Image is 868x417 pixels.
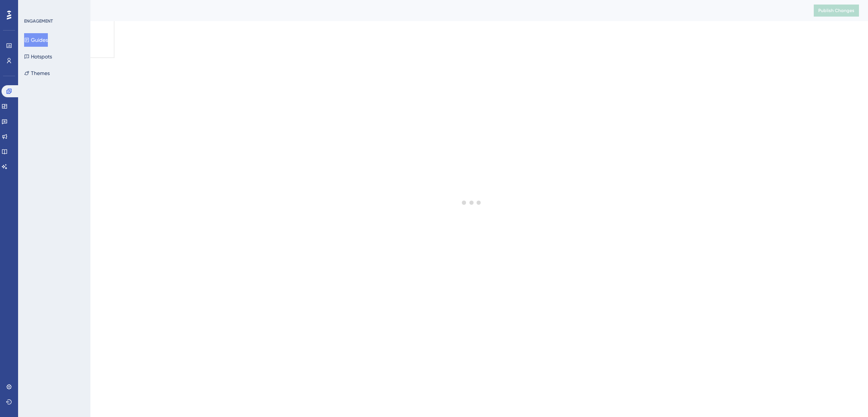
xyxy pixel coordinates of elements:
[24,33,48,47] button: Guides
[24,50,52,63] button: Hotspots
[814,5,859,17] button: Publish Changes
[24,66,50,80] button: Themes
[818,8,854,14] span: Publish Changes
[24,18,53,24] div: ENGAGEMENT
